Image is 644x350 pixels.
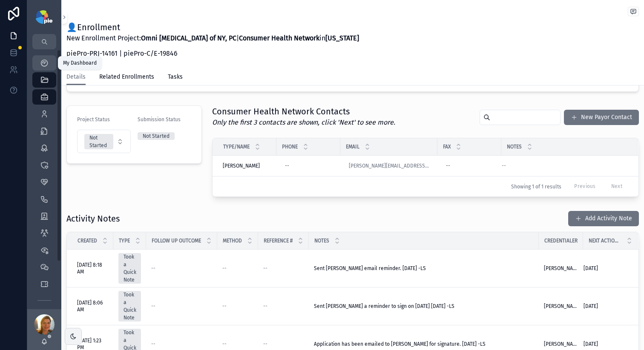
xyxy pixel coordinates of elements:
span: Submission Status [138,117,181,122]
a: [PERSON_NAME] [223,162,271,169]
strong: Omni [MEDICAL_DATA] of NY, PC [141,34,236,42]
span: -- [222,303,227,310]
span: Related Enrollments [99,73,154,81]
a: [PERSON_NAME] [544,341,578,347]
a: -- [443,159,496,173]
span: Follow Up Outcome [152,237,201,244]
a: [PERSON_NAME] [544,265,578,272]
button: New Payor Contact [564,110,639,125]
span: -- [263,341,267,347]
span: Next Action Date [589,237,621,244]
a: -- [222,303,253,310]
span: Type/Name [223,143,250,150]
h1: Consumer Health Network Contacts [212,105,395,117]
span: Notes [314,237,329,244]
span: [DATE] [584,341,598,347]
a: -- [151,303,212,310]
div: Not Started [143,132,170,140]
span: -- [263,303,267,310]
div: Took a Quick Note [124,253,136,284]
a: [DATE] [584,341,627,347]
a: -- [222,341,253,347]
span: Created [78,237,97,244]
button: Add Activity Note [568,211,639,226]
a: -- [263,265,304,272]
p: New Enrollment Project: | in [66,33,359,43]
a: Related Enrollments [99,69,154,86]
span: Credentialer [544,237,578,244]
span: Type [119,237,130,244]
a: [DATE] 8:18 AM [77,262,108,275]
a: [PERSON_NAME][EMAIL_ADDRESS][PERSON_NAME][DOMAIN_NAME] [345,159,432,173]
span: Notes [507,143,522,150]
a: [DATE] 8:06 AM [77,299,108,313]
a: -- [151,265,212,272]
a: -- [502,162,627,169]
span: -- [502,162,506,169]
span: [PERSON_NAME] [223,162,260,169]
img: App logo [36,10,52,24]
div: My Dashboard [63,60,97,66]
span: Showing 1 of 1 results [511,183,561,190]
span: -- [222,265,227,272]
a: [PERSON_NAME][EMAIL_ADDRESS][PERSON_NAME][DOMAIN_NAME] [349,162,429,169]
a: Details [66,69,86,85]
a: [DATE] [584,303,627,310]
h1: 👤Enrollment [66,21,359,33]
button: Select Button [77,130,131,153]
a: Took a Quick Note [118,253,141,284]
a: Application has been emailed to [PERSON_NAME] for signature. [DATE] -LS [314,341,534,347]
span: Reference # [264,237,293,244]
a: Took a Quick Note [118,291,141,322]
span: -- [151,341,155,347]
span: Fax [443,143,451,150]
span: [DATE] [584,303,598,310]
a: [DATE] [584,265,627,272]
span: -- [263,265,267,272]
span: Email [346,143,359,150]
a: Sent [PERSON_NAME] a reminder to sign on [DATE] [DATE] -LS [314,303,534,310]
em: Only the first 3 contacts are shown, click 'Next' to see more. [212,118,395,126]
span: Sent [PERSON_NAME] a reminder to sign on [DATE] [DATE] -LS [314,303,454,310]
span: Sent [PERSON_NAME] email reminder. [DATE] -LS [314,265,426,272]
span: Phone [282,143,298,150]
a: [PERSON_NAME] [544,303,578,310]
div: -- [446,162,450,169]
span: Method [223,237,242,244]
span: Project Status [77,117,110,122]
a: -- [151,341,212,347]
div: -- [285,162,289,169]
span: -- [151,303,155,310]
div: Not Started [89,134,108,149]
p: piePro-PRJ-14161 | piePro-C/E-19846 [66,48,359,59]
span: Details [66,73,86,81]
div: scrollable content [27,49,61,309]
div: Took a Quick Note [124,291,136,322]
h1: Activity Notes [66,213,120,225]
span: Tasks [168,73,183,81]
a: Sent [PERSON_NAME] email reminder. [DATE] -LS [314,265,534,272]
a: -- [282,159,335,173]
a: -- [263,341,304,347]
strong: [US_STATE] [325,34,359,42]
a: -- [222,265,253,272]
a: Tasks [168,69,183,86]
span: [DATE] [584,265,598,272]
span: -- [222,341,227,347]
span: Application has been emailed to [PERSON_NAME] for signature. [DATE] -LS [314,341,486,347]
strong: Consumer Health Network [239,34,319,42]
a: -- [263,303,304,310]
span: -- [151,265,155,272]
